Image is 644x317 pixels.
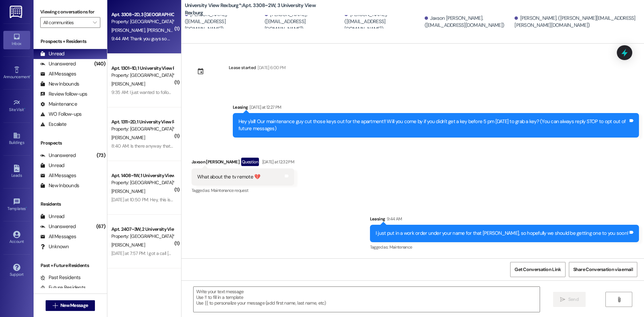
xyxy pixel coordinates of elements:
[40,182,79,189] div: New Inbounds
[185,11,263,33] div: [PERSON_NAME]. ([EMAIL_ADDRESS][DOMAIN_NAME])
[43,17,90,28] input: All communities
[238,118,628,133] div: Hey y'all! Our maintenance guy cut those keys out for the apartment!! Will you come by if you did...
[40,7,100,17] label: Viewing conversations for
[111,81,145,87] span: [PERSON_NAME]
[3,97,30,115] a: Site Visit •
[568,296,579,303] span: Send
[40,101,77,108] div: Maintenance
[34,140,107,147] div: Prospects
[95,221,107,232] div: (67)
[370,242,639,252] div: Tagged as:
[111,27,147,33] span: [PERSON_NAME]
[40,284,86,291] div: Future Residents
[46,300,95,311] button: New Message
[40,162,64,169] div: Unread
[569,262,637,277] button: Share Conversation via email
[111,118,173,125] div: Apt. 1311~2D, 1 University View Rexburg
[192,186,294,195] div: Tagged as:
[192,158,294,168] div: Jaxson [PERSON_NAME]
[111,65,173,72] div: Apt. 1301~1D, 1 University View Rexburg
[385,215,402,222] div: 9:44 AM
[111,242,145,248] span: [PERSON_NAME]
[111,18,173,25] div: Property: [GEOGRAPHIC_DATA]*
[111,11,173,18] div: Apt. 3308~2D, 3 [GEOGRAPHIC_DATA]
[3,229,30,247] a: Account
[60,302,88,309] span: New Message
[3,262,30,280] a: Support
[376,230,628,237] div: I just put in a work order under your name for that [PERSON_NAME], so hopefully we should be gett...
[111,72,173,79] div: Property: [GEOGRAPHIC_DATA]*
[34,201,107,208] div: Residents
[3,163,30,181] a: Leads
[370,215,639,225] div: Leasing
[389,244,412,250] span: Maintenance
[265,11,343,33] div: [PERSON_NAME]. ([EMAIL_ADDRESS][DOMAIN_NAME])
[515,266,561,273] span: Get Conversation Link
[560,297,565,302] i: 
[40,121,66,128] div: Escalate
[40,233,76,240] div: All Messages
[24,106,25,111] span: •
[256,64,285,71] div: [DATE] 6:00 PM
[40,111,82,118] div: WO Follow-ups
[40,81,79,88] div: New Inbounds
[40,223,76,230] div: Unanswered
[197,173,261,180] div: What about the tv remote 💔
[111,233,173,240] div: Property: [GEOGRAPHIC_DATA]*
[93,20,97,25] i: 
[53,303,58,308] i: 
[248,104,281,111] div: [DATE] at 12:27 PM
[40,213,64,220] div: Unread
[111,143,245,149] div: 8:40 AM: Is there anyway that I could get a parking pass by chance?
[111,36,180,42] div: 9:44 AM: Thank you guys so much!
[616,297,622,302] i: 
[147,27,182,33] span: [PERSON_NAME]
[261,158,294,165] div: [DATE] at 12:32 PM
[111,188,145,194] span: [PERSON_NAME]
[111,172,173,179] div: Apt. 1408~1W, 1 University View Rexburg
[425,15,513,29] div: Jaxson [PERSON_NAME]. ([EMAIL_ADDRESS][DOMAIN_NAME])
[30,73,31,78] span: •
[233,104,639,113] div: Leasing
[344,11,423,33] div: [PERSON_NAME]. ([EMAIL_ADDRESS][DOMAIN_NAME])
[10,6,23,18] img: ResiDesk Logo
[111,125,173,133] div: Property: [GEOGRAPHIC_DATA]*
[111,135,145,141] span: [PERSON_NAME]
[34,38,107,45] div: Prospects + Residents
[3,31,30,49] a: Inbox
[211,188,249,193] span: Maintenance request
[3,196,30,214] a: Templates •
[111,250,572,256] div: [DATE] at 7:57 PM: I got a call [DATE] about a parking pass. I am interested but my mom needs to ...
[185,2,319,16] b: University View Rexburg*: Apt. 3308~2W, 3 University View Rexburg
[40,70,76,77] div: All Messages
[510,262,565,277] button: Get Conversation Link
[111,179,173,186] div: Property: [GEOGRAPHIC_DATA]*
[26,205,27,210] span: •
[93,59,107,69] div: (140)
[40,91,87,98] div: Review follow-ups
[95,150,107,161] div: (73)
[515,15,639,29] div: [PERSON_NAME]. ([PERSON_NAME][EMAIL_ADDRESS][PERSON_NAME][DOMAIN_NAME])
[241,158,259,166] div: Question
[553,292,586,307] button: Send
[40,172,76,179] div: All Messages
[40,274,81,281] div: Past Residents
[40,60,76,67] div: Unanswered
[40,50,64,57] div: Unread
[111,226,173,233] div: Apt. 2407~3W, 2 University View Rexburg
[40,243,69,250] div: Unknown
[3,130,30,148] a: Buildings
[34,262,107,269] div: Past + Future Residents
[573,266,633,273] span: Share Conversation via email
[229,64,256,71] div: Lease started
[40,152,76,159] div: Unanswered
